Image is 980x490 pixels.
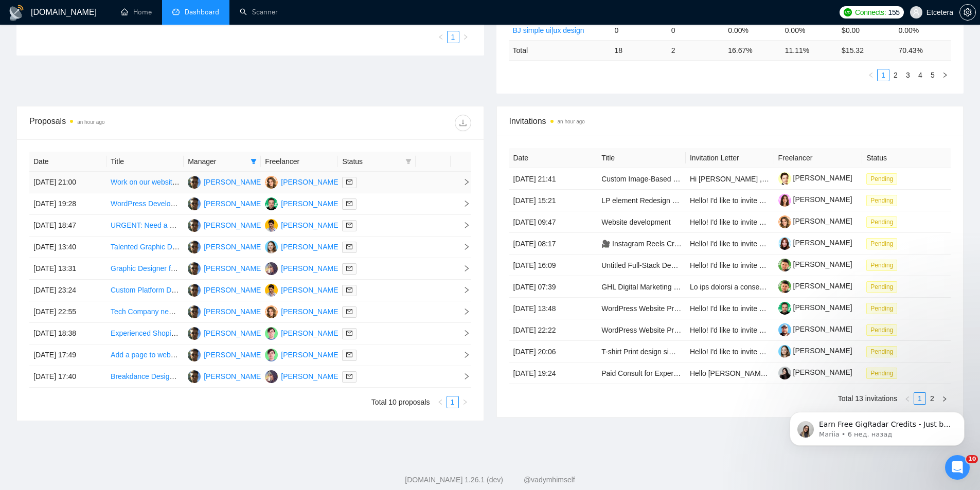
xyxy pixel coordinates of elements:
span: right [455,373,470,380]
img: c1H5j4uuwRoiYYBPUc0TtXcw2dMxy5fGUeEXcoyQTo85fuH37bAwWfg3xyvaZyZkb6 [778,259,791,271]
td: [DATE] 20:06 [509,341,598,362]
a: homeHome [121,8,152,16]
a: searchScanner [240,8,278,16]
td: 0 [667,20,724,40]
td: 0.00% [781,20,838,40]
a: Pending [866,282,901,291]
img: c1wY7m8ZWXnIubX-lpYkQz8QSQ1v5mgv5UQmPpzmho8AMWW-HeRy9TbwhmJc8l-wsG [778,345,791,358]
span: Pending [866,281,897,293]
a: WordPress Website Programmer [601,304,707,313]
a: [PERSON_NAME] [778,260,852,268]
img: PS [265,262,278,275]
td: GHL Digital Marketing Expert High Level Automations Wordpress [597,276,686,298]
span: Pending [866,303,897,314]
td: [DATE] 19:28 [29,193,106,215]
a: AS[PERSON_NAME] [265,199,340,207]
iframe: Intercom live chat [945,455,970,480]
a: 2 [890,69,901,81]
span: filter [248,154,259,169]
td: Paid Consult for Experienced Shopify Developer (+ Ongoing 10% Recurring Commission) [597,362,686,384]
span: Earn Free GigRadar Credits - Just by Sharing Your Story! 💬 Want more credits for sending proposal... [45,30,177,283]
span: Pending [866,260,897,271]
span: Pending [866,346,897,357]
div: [PERSON_NAME] Bronfain [281,220,369,231]
li: 3 [902,69,914,81]
a: Pending [866,347,901,355]
a: 3 [902,69,914,81]
span: setting [960,8,975,16]
span: 155 [888,7,899,18]
td: 18 [610,40,667,60]
a: 5 [927,69,938,81]
span: filter [403,154,414,169]
li: 4 [914,69,926,81]
a: VY[PERSON_NAME] [265,242,340,250]
li: 1 [447,396,459,408]
a: Custom Image-Based QR Code Design [601,175,727,183]
a: Experienced Shopify Developer Needed, Pixel-Perfect Landing Page (Match Figma Exactly) [111,329,404,337]
a: AP[PERSON_NAME] [188,372,263,380]
span: left [868,72,874,78]
td: [DATE] 17:40 [29,366,106,388]
a: [PERSON_NAME] [778,347,852,355]
td: WordPress Website Programmer [597,319,686,341]
span: user [913,9,920,16]
a: AP[PERSON_NAME] [188,242,263,250]
td: 0.00% [895,20,951,40]
img: c1j3LM-P8wYGiNJFOz_ykoDtzB4IbR1eXHCmdn6mkzey13rf0U2oYvbmCfs7AXqnBj [778,302,791,315]
span: Pending [866,195,897,206]
a: AP[PERSON_NAME] [265,307,340,315]
li: Next Page [459,396,471,408]
img: AP [188,197,201,210]
div: [PERSON_NAME] [281,371,340,382]
td: URGENT: Need a wordpress expert to deploy a website [106,215,184,237]
th: Title [106,152,184,172]
a: AP[PERSON_NAME] [188,285,263,294]
a: AP[PERSON_NAME] [188,307,263,315]
a: AP[PERSON_NAME] [188,177,263,186]
span: right [455,351,470,358]
img: c1U28jQPTAyuiOlES-TwaD6mGLCkmTDfLtTFebe1xB4CWi2bcOC8xitlq9HfN90Gqy [778,194,791,207]
div: [PERSON_NAME] [281,349,340,360]
td: Tech Company needs Mega Menu built on WP site with Elementor [106,301,184,323]
td: Work on our website updating our website [106,172,184,193]
td: 70.43 % [895,40,951,60]
li: 1 [447,31,459,43]
div: [PERSON_NAME] [281,328,340,339]
span: right [455,265,470,272]
th: Date [29,152,106,172]
td: [DATE] 15:21 [509,190,598,211]
span: right [462,399,468,405]
span: Pending [866,324,897,336]
a: AP[PERSON_NAME] [188,199,263,207]
a: Website development [601,218,670,226]
div: [PERSON_NAME] [204,220,263,231]
div: [PERSON_NAME] [281,198,340,209]
a: [DOMAIN_NAME] 1.26.1 (dev) [405,476,503,484]
iframe: Intercom notifications сообщение [774,390,980,462]
button: setting [959,4,976,21]
a: [PERSON_NAME] [778,368,852,376]
th: Freelancer [774,148,863,168]
div: [PERSON_NAME] Bronfain [281,284,369,296]
img: AP [188,327,201,340]
td: [DATE] 13:31 [29,258,106,280]
td: Website development [597,211,686,233]
td: [DATE] 23:24 [29,280,106,301]
td: Custom Image-Based QR Code Design [597,168,686,190]
li: 5 [926,69,939,81]
div: Proposals [29,115,250,131]
span: dashboard [172,8,180,15]
a: WordPress Developer for Monthly Maintenance and Updates [111,199,305,208]
a: Pending [866,196,901,204]
span: right [455,286,470,294]
td: 🎥 Instagram Reels Creator for Business & Tax-Free Lifestyle Content [597,233,686,255]
img: AP [188,241,201,253]
div: [PERSON_NAME] [281,263,340,274]
a: BJ simple ui|ux design [513,26,584,34]
td: [DATE] 09:47 [509,211,598,233]
img: DM [265,349,278,361]
a: Untitled Full-Stack Developer (Laravel + Vue.js / WordPress)job post [601,261,819,269]
td: [DATE] 16:09 [509,255,598,276]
